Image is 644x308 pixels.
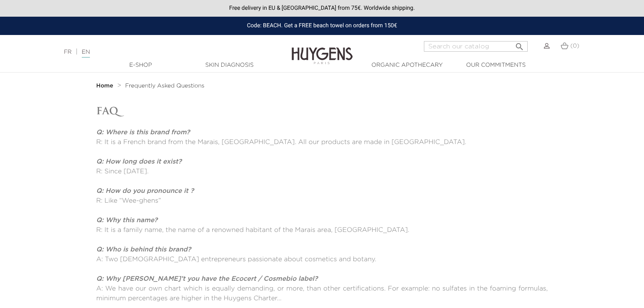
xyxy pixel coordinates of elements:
[570,43,579,49] span: (0)
[100,61,181,70] a: E-Shop
[96,276,318,282] strong: Q: Why [PERSON_NAME]’t you have the Ecocert / Cosmebio label?
[60,47,262,57] div: |
[292,34,353,66] img: Huygens
[96,83,115,89] a: Home
[96,196,548,206] p: R: Like “Wee-ghens”
[96,129,190,136] em: Q: Where is this brand from?
[96,138,548,147] p: R: It is a French brand from the Marais, [GEOGRAPHIC_DATA]. All our products are made in [GEOGRAP...
[96,167,548,177] p: R: Since [DATE].
[125,83,205,89] a: Frequently Asked Questions
[125,83,205,89] span: Frequently Asked Questions
[96,83,114,89] strong: Home
[96,188,194,194] strong: Q: How do you pronounce it ?
[82,49,90,58] a: EN
[96,105,118,117] span: FAQ
[512,39,527,50] button: 
[96,217,158,224] strong: Q: Why this name?
[96,247,191,253] strong: Q: Who is behind this brand?
[455,61,537,70] a: Our commitments
[96,255,548,264] p: A: Two [DEMOGRAPHIC_DATA] entrepreneurs passionate about cosmetics and botany.
[367,61,448,70] a: Organic Apothecary
[424,41,528,52] input: Search
[96,284,548,304] p: A: We have our own chart which is equally demanding, or more, than other certifications. For exam...
[189,61,270,70] a: Skin Diagnosis
[96,159,182,165] strong: Q: How long does it exist?
[515,39,524,49] i: 
[64,49,72,55] a: FR
[96,225,548,235] p: R: It is a family name, the name of a renowned habitant of the Marais area, [GEOGRAPHIC_DATA].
